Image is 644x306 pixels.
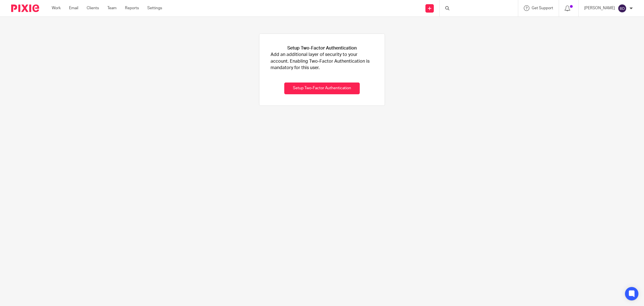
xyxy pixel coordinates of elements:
[69,5,78,11] a: Email
[271,51,373,71] p: Add an additional layer of security to your account. Enabling Two-Factor Authentication is mandat...
[125,5,139,11] a: Reports
[87,5,99,11] a: Clients
[147,5,162,11] a: Settings
[52,5,61,11] a: Work
[107,5,117,11] a: Team
[284,83,360,95] button: Setup Two-Factor Authentication
[287,45,357,51] h1: Setup Two-Factor Authentication
[532,6,553,10] span: Get Support
[618,4,627,13] img: svg%3E
[11,4,39,12] img: Pixie
[584,5,615,11] p: [PERSON_NAME]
